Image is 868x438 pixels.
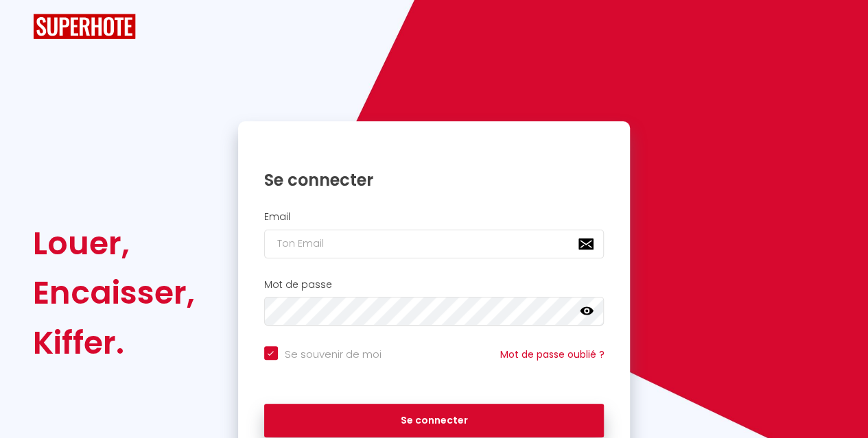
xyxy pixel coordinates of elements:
[264,169,605,191] h1: Se connecter
[33,318,195,367] div: Kiffer.
[33,268,195,317] div: Encaisser,
[500,348,604,361] a: Mot de passe oublié ?
[33,14,136,39] img: SuperHote logo
[33,219,195,268] div: Louer,
[264,211,605,223] h2: Email
[264,279,605,291] h2: Mot de passe
[264,404,605,438] button: Se connecter
[264,230,605,258] input: Ton Email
